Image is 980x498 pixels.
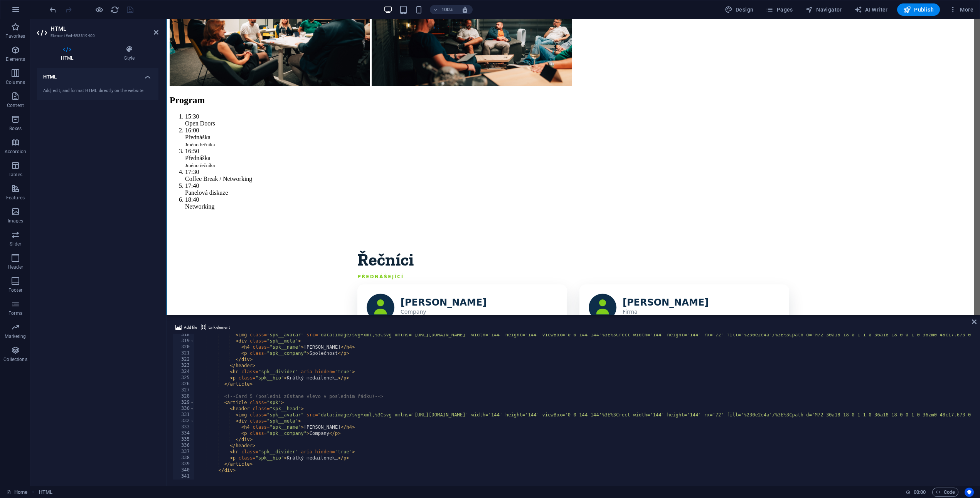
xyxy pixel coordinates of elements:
[5,149,26,155] p: Accordion
[441,5,454,14] h6: 100%
[173,436,195,443] div: 335
[110,5,119,14] button: reload
[173,455,195,461] div: 338
[766,6,793,13] span: Pages
[43,88,152,94] div: Add, edit, and format HTML directly on the website.
[39,488,52,497] nav: breadcrumb
[37,45,100,62] h4: HTML
[173,369,195,375] div: 324
[10,241,22,247] p: Slider
[173,363,195,369] div: 323
[430,5,457,14] button: 100%
[39,488,52,497] span: Click to select. Double-click to edit
[173,424,195,430] div: 333
[173,387,195,393] div: 327
[914,488,926,497] span: 00 00
[173,393,195,399] div: 328
[763,3,796,16] button: Pages
[184,323,197,332] span: Add file
[3,356,27,363] p: Collections
[854,6,888,13] span: AI Writer
[173,356,195,363] div: 322
[949,6,973,13] span: More
[6,488,27,497] a: Click to cancel selection. Double-click to open Pages
[173,418,195,424] div: 332
[722,3,757,16] div: Design (Ctrl+Alt+Y)
[906,488,926,497] h6: Session time
[173,467,195,473] div: 340
[851,3,891,16] button: AI Writer
[903,6,934,13] span: Publish
[8,218,24,224] p: Images
[173,375,195,381] div: 325
[209,323,230,332] span: Link element
[173,344,195,350] div: 320
[722,3,757,16] button: Design
[965,488,974,497] button: Usercentrics
[936,488,955,497] span: Code
[932,488,958,497] button: Code
[919,489,920,495] span: :
[173,443,195,449] div: 336
[173,406,195,412] div: 330
[802,3,845,16] button: Navigator
[6,79,25,85] p: Columns
[5,333,26,339] p: Marketing
[48,5,57,14] button: undo
[173,399,195,406] div: 329
[9,125,22,132] p: Boxes
[173,338,195,344] div: 319
[100,45,158,62] h4: Style
[173,461,195,467] div: 339
[8,310,22,316] p: Forms
[8,287,22,293] p: Footer
[805,6,842,13] span: Navigator
[6,56,25,62] p: Elements
[173,473,195,480] div: 341
[37,68,158,82] h4: HTML
[110,5,119,14] i: Reload page
[173,381,195,387] div: 326
[173,449,195,455] div: 337
[173,430,195,436] div: 334
[725,6,754,13] span: Design
[7,102,24,109] p: Content
[51,25,158,32] h2: HTML
[174,323,198,332] button: Add file
[49,5,57,14] i: Undo: Change HTML (Ctrl+Z)
[5,33,25,39] p: Favorites
[946,3,977,16] button: More
[897,3,940,16] button: Publish
[8,264,23,270] p: Header
[51,32,143,39] h3: Element #ed-893319400
[173,332,195,338] div: 318
[6,195,25,201] p: Features
[173,412,195,418] div: 331
[173,350,195,356] div: 321
[8,172,22,178] p: Tables
[461,6,468,13] i: On resize automatically adjust zoom level to fit chosen device.
[200,323,231,332] button: Link element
